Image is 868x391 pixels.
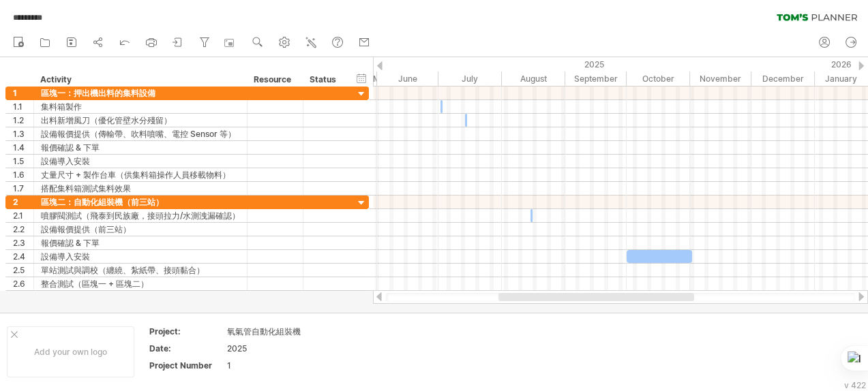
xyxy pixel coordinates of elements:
div: 整合測試（區塊一 + 區塊二） [41,277,240,290]
div: 1.4 [13,141,33,154]
div: 1.7 [13,182,33,195]
div: 2.1 [13,209,33,222]
div: October 2025 [627,72,690,86]
div: 1.3 [13,127,33,140]
div: 1 [13,87,33,99]
div: 報價確認 & 下單 [41,236,240,249]
div: 1.2 [13,114,33,127]
div: 2.2 [13,223,33,236]
div: September 2025 [565,72,627,86]
div: Resource [254,73,295,87]
div: 報價確認 & 下單 [41,141,240,154]
div: 區塊二：自動化組裝機（前三站） [41,195,240,208]
div: Status [310,73,340,87]
div: v 422 [844,380,866,390]
div: August 2025 [502,72,565,86]
div: 設備報價提供（前三站） [41,223,240,236]
div: November 2025 [690,72,751,86]
div: 2.3 [13,236,33,249]
div: 噴膠閥測試（飛泰到民族廠，接頭拉力/水測洩漏確認） [41,209,240,222]
div: 設備導入安裝 [41,155,240,168]
div: 氧氣管自動化組裝機 [227,326,342,337]
div: Activity [40,73,239,87]
div: 2.5 [13,264,33,277]
div: 集料箱製作 [41,100,240,113]
div: Project: [149,326,224,337]
div: 1.6 [13,168,33,181]
div: 丈量尺寸 + 製作台車（供集料箱操作人員移載物料） [41,168,240,181]
div: 1 [227,360,342,371]
div: June 2025 [377,72,438,86]
div: 出料新增風刀（優化管壁水分殘留） [41,114,240,127]
div: 2.4 [13,250,33,263]
div: 2025 [227,343,342,354]
div: 2 [13,195,33,208]
div: 2025 [68,57,815,72]
div: Project Number [149,360,224,371]
div: December 2025 [751,72,815,86]
div: 單站測試與調校（纏繞、紮紙帶、接頭黏合） [41,264,240,277]
div: 設備導入安裝 [41,250,240,263]
div: 2.6 [13,277,33,290]
div: 設備報價提供（傳輸帶、吹料噴嘴、電控 Sensor 等） [41,127,240,140]
div: 搭配集料箱測試集料效果 [41,182,240,195]
div: 區塊一：押出機出料的集料設備 [41,87,240,99]
div: Date: [149,343,224,354]
div: 1.1 [13,100,33,113]
div: Add your own logo [7,326,134,377]
div: July 2025 [438,72,502,86]
div: 1.5 [13,155,33,168]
